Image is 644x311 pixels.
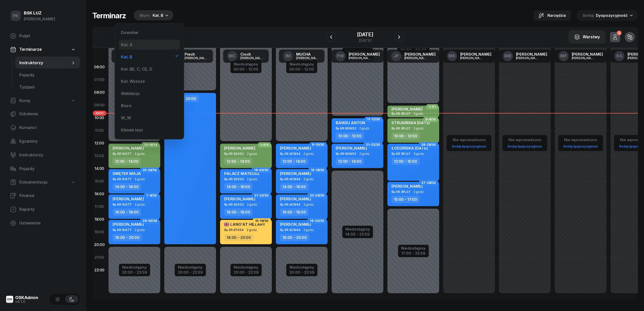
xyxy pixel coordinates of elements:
span: LANG'AT HILLARY [224,222,265,227]
a: Dodaj dyspozycyjność [450,143,488,149]
span: 1-2/4 [260,144,269,145]
span: 2 godz. [359,127,370,130]
div: KR 4CW44 [284,152,300,155]
div: 08:00 [92,86,106,99]
span: 2 godz. [135,228,146,232]
span: KS [616,54,622,58]
a: MCCioch[PERSON_NAME] [223,50,269,63]
div: [DATE] [357,32,373,37]
span: Sortuj [583,12,595,19]
div: 12:00 - 14:00 [224,158,253,165]
div: 20:00 - 23:59 [122,269,147,274]
div: 17:00 - 23:59 [401,250,426,255]
span: Raporty [19,206,76,213]
button: Niedostępny14:00 - 23:59 [345,226,370,237]
div: [PERSON_NAME] [516,52,547,56]
div: 00:00 - 12:00 [234,66,258,71]
a: JP[PERSON_NAME][PERSON_NAME] [387,50,440,63]
div: [PERSON_NAME] [24,16,55,22]
a: Pojazdy [6,163,80,175]
div: KR 3PL07 [396,190,410,193]
span: 29-30/38 [142,220,157,221]
span: 2 godz. [303,177,314,181]
span: Tydzień [19,84,76,91]
div: 15:00 [92,175,106,188]
a: IMMUCHA[PERSON_NAME] [279,50,325,63]
div: Kat. B [121,55,132,59]
div: KR 3PL07 [396,112,410,115]
span: [PERSON_NAME] [391,107,423,111]
div: KR 4CW44 [284,203,300,206]
div: 12:00 - 14:00 [113,158,141,165]
div: 17:00 [92,200,106,213]
span: [PERSON_NAME] [336,146,367,151]
div: 18:00 - 20:00 [280,234,309,241]
button: Sortuj Dyspozycyjność [577,10,638,21]
div: [PERSON_NAME] [349,56,373,60]
button: Niedostępny00:00 - 12:00 [234,61,258,72]
div: KR 6GW03 [340,127,356,130]
span: 09:37 [93,111,106,116]
span: Pojazdy [19,72,76,78]
span: Terminarze [19,46,42,53]
div: 11:00 [92,124,106,137]
span: 2 godz. [414,190,424,194]
span: 7-8/30 [146,195,157,196]
div: 15:00 - 17:00 [391,196,420,203]
a: Szkolenia [6,108,80,120]
a: Egzaminy [6,135,80,148]
span: 21-22/30 [254,195,269,196]
a: Pulpit [6,30,80,42]
div: 3 [617,31,621,36]
div: Niedostępny [178,265,203,269]
span: 19-20/30 [310,220,324,221]
button: Niedostępny20:00 - 23:59 [122,264,147,275]
span: [PERSON_NAME] [113,222,144,227]
div: Nie wprowadzono [561,137,600,143]
div: [PERSON_NAME] [404,56,429,60]
div: KR 5GX52 [229,203,244,206]
div: 06:00 [92,61,106,73]
span: MK [449,54,456,58]
span: Instruktorzy [19,152,76,158]
a: Finanse [6,190,80,202]
a: RM[PERSON_NAME][PERSON_NAME] [499,50,551,63]
span: MC [229,54,236,58]
span: Narzędzia [547,12,566,19]
span: 2 godz. [303,152,314,156]
a: Kursy [6,95,80,107]
div: 00:00 - 12:00 [289,66,314,71]
div: 16:00 - 18:00 [224,208,253,216]
span: RM [504,54,511,58]
span: [PERSON_NAME] [391,184,423,189]
span: 2 godz. [247,228,258,232]
span: 1-1/1 [429,106,436,107]
div: KR 3PL07 [396,127,410,130]
div: Kat. B [153,12,163,19]
span: IM [285,54,291,58]
div: 07:00 [92,73,106,86]
span: [PERSON_NAME] [113,197,144,201]
div: [PERSON_NAME] [349,52,380,56]
span: 1 godz. [414,112,424,116]
div: 09:00 [92,99,106,111]
div: KR 4CW44 [284,228,300,232]
span: [PERSON_NAME] [280,222,311,227]
div: 10:00 - 12:00 [391,132,420,140]
div: OSKAdmin [15,296,38,300]
div: 20:00 [92,238,106,251]
button: Niedostępny00:00 - 12:00 [289,61,314,72]
div: KR 5GX52 [229,177,244,181]
button: Niedostępny20:00 - 23:59 [178,264,203,275]
div: 14:00 [92,162,106,175]
span: STRUSIŃSKA [DATE] [391,120,430,125]
span: PK [13,14,19,18]
a: Dodaj dyspozycyjność [561,143,600,149]
div: Dowolne [121,30,138,35]
h1: Terminarz [92,11,126,20]
span: JP [393,54,399,58]
a: PW[PERSON_NAME][PERSON_NAME] [331,50,384,63]
span: 2 godz. [303,203,314,206]
div: 18:00 - 20:00 [224,234,254,241]
button: Nie wprowadzonoDodaj dyspozycyjność [561,136,600,151]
